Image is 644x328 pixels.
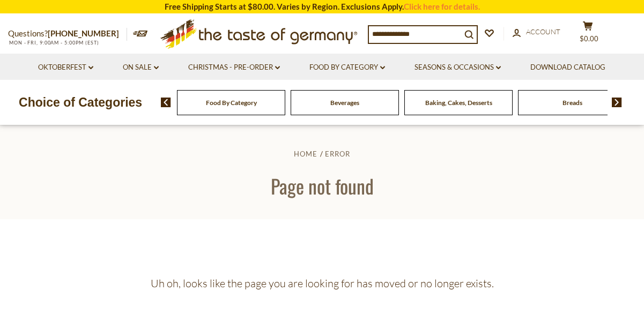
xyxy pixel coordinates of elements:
a: On Sale [123,62,159,73]
a: Christmas - PRE-ORDER [188,62,280,73]
a: Home [294,150,317,158]
a: Breads [562,99,582,107]
img: previous arrow [161,98,171,107]
a: Beverages [330,99,359,107]
img: next arrow [612,98,622,107]
span: $0.00 [580,34,598,43]
a: Oktoberfest [38,62,93,73]
a: Click here for details. [404,2,480,11]
a: Account [513,26,560,38]
h4: Uh oh, looks like the page you are looking for has moved or no longer exists. [8,277,636,290]
a: Download Catalog [530,62,605,73]
span: Account [526,27,560,36]
a: Food By Category [206,99,257,107]
h1: Page not found [33,174,611,198]
a: Seasons & Occasions [414,62,501,73]
a: Error [325,150,350,158]
button: $0.00 [572,21,604,48]
span: MON - FRI, 9:00AM - 5:00PM (EST) [8,40,99,46]
a: Baking, Cakes, Desserts [425,99,492,107]
p: Questions? [8,27,127,41]
a: Food By Category [309,62,385,73]
a: [PHONE_NUMBER] [48,28,119,38]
